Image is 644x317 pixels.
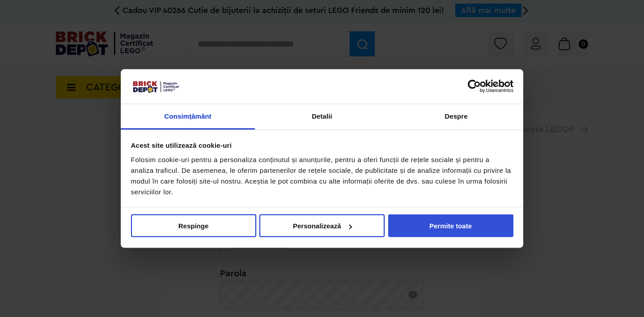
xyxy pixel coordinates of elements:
a: Usercentrics Cookiebot - opens in a new window [435,80,513,93]
button: Personalizează [259,214,385,237]
a: Detalii [255,104,389,129]
button: Respinge [131,214,256,237]
img: siglă [131,79,180,94]
div: Acest site utilizează cookie-uri [131,140,513,151]
a: Despre [389,104,523,129]
a: Consimțământ [121,104,255,129]
div: Folosim cookie-uri pentru a personaliza conținutul și anunțurile, pentru a oferi funcții de rețel... [131,154,513,197]
button: Permite toate [388,214,513,237]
